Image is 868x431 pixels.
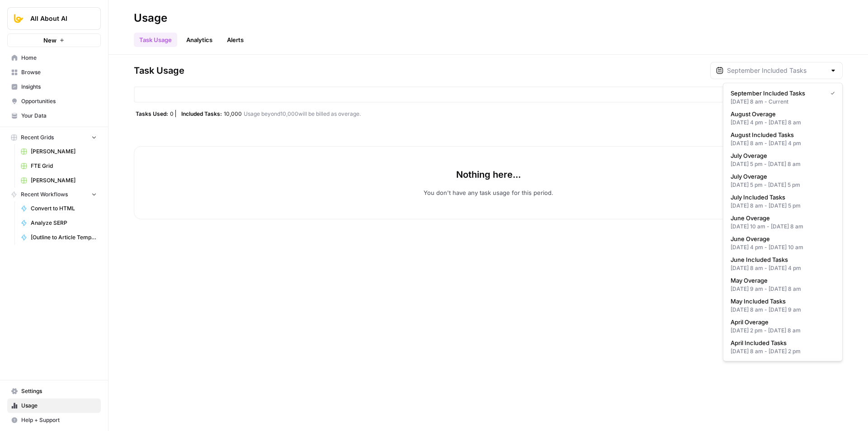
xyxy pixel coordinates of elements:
[731,213,831,223] span: June Overage
[7,51,101,65] a: Home
[31,176,97,185] span: [PERSON_NAME]
[31,219,97,227] span: Analyze SERP
[7,65,101,80] a: Browse
[7,131,101,144] button: Recent Grids
[21,416,97,424] span: Help + Support
[21,68,97,76] span: Browse
[7,109,101,123] a: Your Data
[7,94,101,109] a: Opportunities
[134,11,167,25] div: Usage
[731,264,835,272] div: [DATE] 8 am - [DATE] 4 pm
[731,109,831,118] span: August Overage
[136,110,168,117] span: Tasks Used:
[731,130,831,139] span: August Included Tasks
[31,162,97,170] span: FTE Grid
[7,33,101,47] button: New
[21,133,54,142] span: Recent Grids
[21,112,97,120] span: Your Data
[21,54,97,62] span: Home
[731,285,835,293] div: [DATE] 9 am - [DATE] 8 am
[30,14,85,23] span: All About AI
[21,83,97,91] span: Insights
[731,139,835,147] div: [DATE] 8 am - [DATE] 4 pm
[134,33,177,47] a: Task Usage
[222,33,249,47] button: Alerts
[17,230,101,245] a: [Outline to Article Template] Outline to Article
[224,110,242,117] span: 10,000
[21,190,68,199] span: Recent Workflows
[17,173,101,188] a: [PERSON_NAME]
[727,66,826,75] input: September Included Tasks
[21,402,97,410] span: Usage
[731,338,831,347] span: April Included Tasks
[181,33,218,47] a: Analytics
[731,234,831,243] span: June Overage
[31,147,97,156] span: [PERSON_NAME]
[731,297,831,306] span: May Included Tasks
[424,188,553,197] p: You don't have any task usage for this period.
[7,7,101,30] button: Workspace: All About AI
[10,10,27,27] img: All About AI Logo
[21,97,97,105] span: Opportunities
[17,201,101,216] a: Convert to HTML
[7,413,101,427] button: Help + Support
[17,216,101,230] a: Analyze SERP
[731,243,835,251] div: [DATE] 4 pm - [DATE] 10 am
[731,327,835,335] div: [DATE] 2 pm - [DATE] 8 am
[31,204,97,213] span: Convert to HTML
[731,347,835,355] div: [DATE] 8 am - [DATE] 2 pm
[731,306,835,314] div: [DATE] 8 am - [DATE] 9 am
[731,98,835,106] div: [DATE] 8 am - Current
[731,160,835,168] div: [DATE] 5 pm - [DATE] 8 am
[731,118,835,127] div: [DATE] 4 pm - [DATE] 8 am
[731,89,823,98] span: September Included Tasks
[456,168,521,181] p: Nothing here...
[21,387,97,395] span: Settings
[7,398,101,413] a: Usage
[7,384,101,398] a: Settings
[31,233,97,242] span: [Outline to Article Template] Outline to Article
[731,193,831,202] span: July Included Tasks
[731,223,835,231] div: [DATE] 10 am - [DATE] 8 am
[181,110,222,117] span: Included Tasks:
[43,36,57,45] span: New
[170,110,174,117] span: 0
[731,317,831,327] span: April Overage
[134,64,184,77] span: Task Usage
[731,172,831,181] span: July Overage
[731,276,831,285] span: May Overage
[17,159,101,173] a: FTE Grid
[731,151,831,160] span: July Overage
[731,181,835,189] div: [DATE] 5 pm - [DATE] 5 pm
[17,144,101,159] a: [PERSON_NAME]
[244,110,361,117] span: Usage beyond 10,000 will be billed as overage.
[7,188,101,201] button: Recent Workflows
[731,202,835,210] div: [DATE] 8 am - [DATE] 5 pm
[731,255,831,264] span: June Included Tasks
[7,80,101,94] a: Insights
